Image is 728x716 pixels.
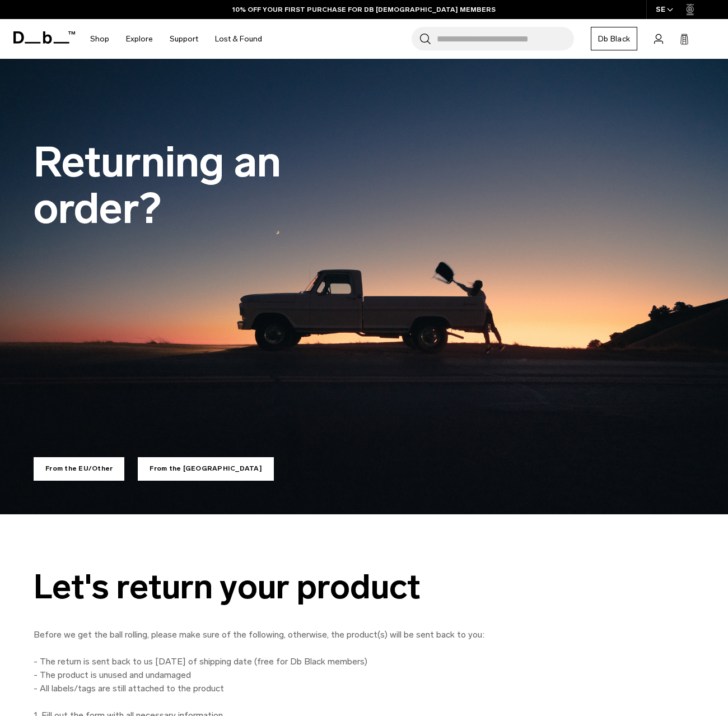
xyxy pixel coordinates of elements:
a: From the EU/Other [34,457,124,481]
a: Support [170,19,198,59]
nav: Main Navigation [82,19,270,59]
a: Explore [126,19,153,59]
div: Let's return your product [34,568,538,606]
a: From the [GEOGRAPHIC_DATA] [138,457,274,481]
a: Db Black [591,27,637,50]
h1: Returning an order? [34,140,398,233]
a: Lost & Found [215,19,262,59]
a: 10% OFF YOUR FIRST PURCHASE FOR DB [DEMOGRAPHIC_DATA] MEMBERS [232,4,496,15]
a: Shop [90,19,109,59]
